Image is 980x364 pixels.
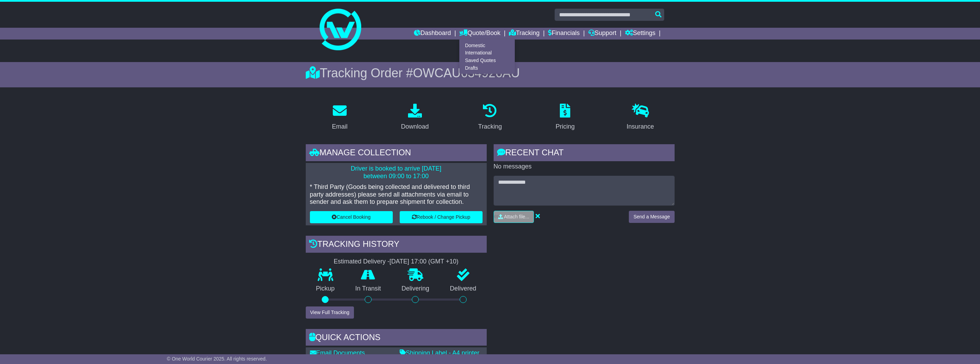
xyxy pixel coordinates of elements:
span: © One World Courier 2025. All rights reserved. [167,356,267,362]
div: Insurance [627,122,654,131]
a: Shipping Label - A4 printer [400,349,479,356]
a: Download [397,101,433,134]
p: Delivering [391,285,440,293]
div: [DATE] 17:00 (GMT +10) [390,258,459,266]
a: Drafts [460,64,514,72]
a: Email [327,101,352,134]
div: Tracking history [306,236,487,254]
div: RECENT CHAT [494,144,675,163]
a: Domestic [460,42,514,49]
div: Manage collection [306,144,487,163]
div: Estimated Delivery - [306,258,487,266]
a: Dashboard [414,28,451,40]
a: Pricing [551,101,579,134]
a: Quote/Book [459,28,500,40]
button: Cancel Booking [310,211,393,223]
div: Tracking Order # [306,66,675,80]
a: Support [588,28,616,40]
button: Rebook / Change Pickup [400,211,483,223]
a: Financials [548,28,580,40]
div: Quick Actions [306,329,487,348]
p: Delivered [440,285,487,293]
p: No messages [494,163,675,171]
div: Download [401,122,429,131]
p: Driver is booked to arrive [DATE] between 09:00 to 17:00 [310,165,483,180]
div: Quote/Book [459,40,515,74]
a: Saved Quotes [460,57,514,64]
a: International [460,49,514,57]
span: OWCAU634926AU [413,66,520,80]
p: In Transit [345,285,391,293]
a: Settings [625,28,656,40]
p: Pickup [306,285,345,293]
button: Send a Message [629,211,674,223]
p: * Third Party (Goods being collected and delivered to third party addresses) please send all atta... [310,183,483,206]
button: View Full Tracking [306,306,354,319]
a: Tracking [474,101,506,134]
a: Insurance [622,101,659,134]
div: Tracking [478,122,502,131]
div: Email [332,122,347,131]
a: Email Documents [310,349,365,356]
div: Pricing [556,122,575,131]
a: Tracking [509,28,539,40]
